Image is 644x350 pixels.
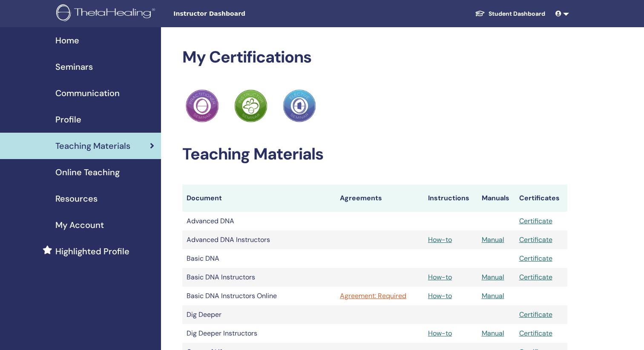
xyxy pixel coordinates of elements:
th: Manuals [477,185,515,212]
span: Online Teaching [55,166,120,179]
th: Instructions [424,185,477,212]
a: Manual [482,235,504,244]
th: Certificates [515,185,567,212]
a: Agreement: Required [340,291,420,301]
a: Certificate [519,310,552,319]
span: Instructor Dashboard [173,9,301,18]
a: Certificate [519,216,552,225]
span: My Account [55,219,104,231]
span: Profile [55,113,81,126]
a: Student Dashboard [468,6,552,22]
a: How-to [428,291,452,300]
span: Communication [55,87,120,100]
img: Practitioner [234,89,267,122]
a: How-to [428,329,452,338]
span: Seminars [55,60,93,73]
img: Practitioner [283,89,316,122]
img: graduation-cap-white.svg [475,10,485,17]
a: Manual [482,329,504,338]
th: Document [182,185,336,212]
a: Certificate [519,329,552,338]
th: Agreements [336,185,424,212]
span: Teaching Materials [55,139,130,152]
h2: Teaching Materials [182,145,567,164]
a: Certificate [519,254,552,263]
span: Resources [55,192,98,205]
td: Dig Deeper Instructors [182,324,336,343]
a: How-to [428,235,452,244]
span: Home [55,34,79,47]
td: Advanced DNA [182,212,336,230]
a: Manual [482,273,504,282]
td: Basic DNA [182,249,336,268]
span: Highlighted Profile [55,245,129,258]
img: logo.png [56,4,158,23]
td: Dig Deeper [182,305,336,324]
a: Certificate [519,273,552,282]
h2: My Certifications [182,48,567,67]
a: Certificate [519,235,552,244]
td: Basic DNA Instructors [182,268,336,287]
td: Basic DNA Instructors Online [182,287,336,305]
td: Advanced DNA Instructors [182,230,336,249]
img: Practitioner [186,89,219,122]
a: Manual [482,291,504,300]
a: How-to [428,273,452,282]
